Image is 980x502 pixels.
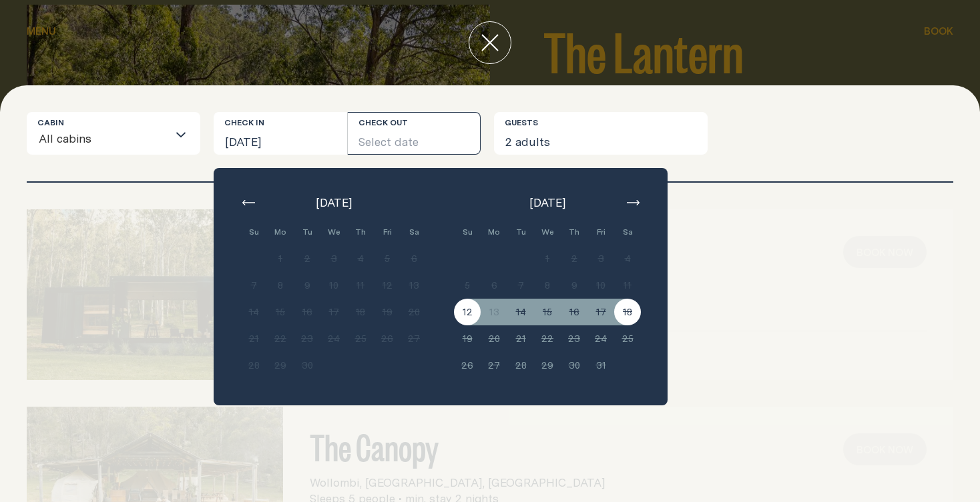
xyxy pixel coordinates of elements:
button: 29 [534,352,561,379]
button: 2 [561,245,587,272]
button: 6 [401,245,427,272]
button: 27 [401,325,427,352]
button: 19 [454,325,481,352]
button: 25 [347,325,374,352]
div: Su [240,219,267,245]
button: 11 [614,272,641,299]
button: Select date [348,112,481,155]
button: 25 [614,325,641,352]
button: 12 [454,299,481,325]
button: 16 [561,299,587,325]
button: 5 [454,272,481,299]
button: 1 [267,245,294,272]
button: 23 [294,325,320,352]
button: 26 [374,325,401,352]
span: [DATE] [529,195,565,211]
button: 20 [401,299,427,325]
button: 3 [587,245,614,272]
div: Su [454,219,481,245]
div: Fri [374,219,401,245]
button: [DATE] [214,112,347,155]
button: 15 [534,299,561,325]
div: Search for option [27,112,200,155]
button: 18 [614,299,641,325]
button: 9 [561,272,587,299]
div: Th [347,219,374,245]
div: Sa [401,219,427,245]
button: 10 [587,272,614,299]
button: 31 [587,352,614,379]
div: Tu [294,219,320,245]
button: 2 [294,245,320,272]
button: 13 [481,299,507,325]
button: close [469,21,511,64]
button: 7 [240,272,267,299]
button: 4 [614,245,641,272]
button: 27 [481,352,507,379]
button: 16 [294,299,320,325]
div: Tu [507,219,534,245]
button: 7 [507,272,534,299]
button: 14 [240,299,267,325]
button: 12 [374,272,401,299]
button: 30 [294,352,320,379]
button: 17 [587,299,614,325]
button: 8 [267,272,294,299]
button: 17 [320,299,347,325]
button: 22 [534,325,561,352]
div: Fri [587,219,614,245]
button: 18 [347,299,374,325]
span: [DATE] [316,195,352,211]
button: 28 [240,352,267,379]
button: 30 [561,352,587,379]
button: 23 [561,325,587,352]
button: 3 [320,245,347,272]
div: We [534,219,561,245]
div: Mo [267,219,294,245]
button: 2 adults [494,112,708,155]
button: 13 [401,272,427,299]
button: 1 [534,245,561,272]
button: 15 [267,299,294,325]
button: 20 [481,325,507,352]
button: 24 [320,325,347,352]
button: 24 [587,325,614,352]
button: 21 [507,325,534,352]
button: 22 [267,325,294,352]
label: Guests [505,117,538,128]
div: Sa [614,219,641,245]
button: 26 [454,352,481,379]
button: 11 [347,272,374,299]
span: All cabins [38,123,92,154]
button: 21 [240,325,267,352]
button: 8 [534,272,561,299]
button: 4 [347,245,374,272]
button: 5 [374,245,401,272]
div: Th [561,219,587,245]
div: We [320,219,347,245]
div: Mo [481,219,507,245]
button: 19 [374,299,401,325]
button: 10 [320,272,347,299]
input: Search for option [92,126,168,154]
button: 28 [507,352,534,379]
button: 29 [267,352,294,379]
button: 9 [294,272,320,299]
button: 6 [481,272,507,299]
button: 14 [507,299,534,325]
